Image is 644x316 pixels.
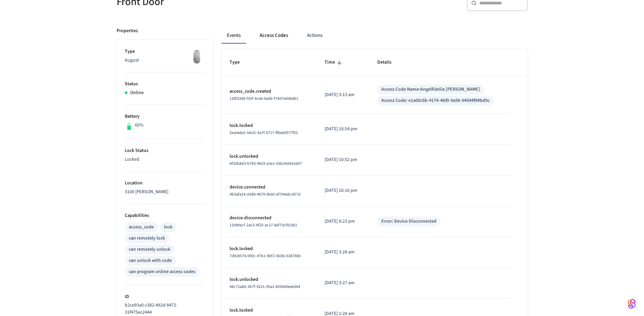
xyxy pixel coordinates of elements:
p: lock.locked [230,307,308,314]
p: Capabilities [125,212,205,219]
span: Type [230,57,248,68]
p: [DATE] 8:23 pm [325,218,361,225]
p: 3108 [PERSON_NAME] [125,188,205,196]
p: access_code.created [230,88,308,95]
p: Type [125,48,205,55]
p: [DATE] 3:27 am [325,279,361,287]
div: can remotely unlock [129,246,170,253]
p: Location [125,180,205,187]
p: Online [130,89,144,96]
p: lock.locked [230,245,308,252]
p: Locked [125,156,205,163]
span: 139f3348-f35f-4ce6-9a4d-f74d7e93b861 [230,96,298,101]
span: Time [325,57,344,68]
button: Events [221,27,246,44]
img: August Wifi Smart Lock 3rd Gen, Silver, Front [188,48,205,65]
p: b2ce93a0-c382-482d-8472-31f475ec2444 [125,302,202,316]
p: lock.unlocked [230,276,308,283]
p: [DATE] 10:54 pm [325,126,361,133]
div: Error: Device Disconnected [381,218,436,225]
span: 4b3afa14-dd89-4679-9b92-ef744abc857d [230,191,301,197]
div: can unlock with code [129,257,172,264]
button: Actions [302,27,328,44]
span: 2ea4a8a1-bb31-4a7f-8717-ff6ad0577f02 [230,130,298,136]
p: [DATE] 3:13 am [325,91,361,98]
button: Access Codes [254,27,293,44]
p: [DATE] 3:28 am [325,249,361,256]
span: 6f33b8d3-b769-4833-a2e2-5db24dde2d07 [230,161,302,166]
div: can remotely lock [129,235,165,242]
span: 11090ecf-2ac5-4f25-ac17-8ef73cf02361 [230,222,297,228]
p: Lock Status [125,147,205,154]
span: 48c72a8d-2b7f-4221-95a2-605840ee6d64 [230,284,300,290]
p: device.connected [230,184,308,191]
div: can program online access codes [129,268,195,275]
p: Properties [117,27,138,35]
div: lock [164,224,172,231]
p: Battery [125,113,205,120]
p: [DATE] 10:52 pm [325,156,361,163]
p: lock.locked [230,122,308,129]
div: Access Code: e1a00c5b-4174-4bf0-9a56-94544f94bd9c [381,97,490,104]
p: Status [125,81,205,88]
p: lock.unlocked [230,153,308,160]
p: August [125,57,205,64]
img: SeamLogoGradient.69752ec5.svg [628,298,636,309]
p: ID [125,293,205,300]
p: [DATE] 10:16 pm [325,187,361,194]
div: access_code [129,224,154,231]
p: 65% [135,122,144,129]
p: device.disconnected [230,215,308,222]
span: 7d928574-000c-47b1-9bf2-563bc328746b [230,253,301,259]
div: ant example [221,27,528,44]
div: Access Code Name: Angelfidelia [PERSON_NAME] [381,86,480,93]
span: Details [377,57,400,68]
